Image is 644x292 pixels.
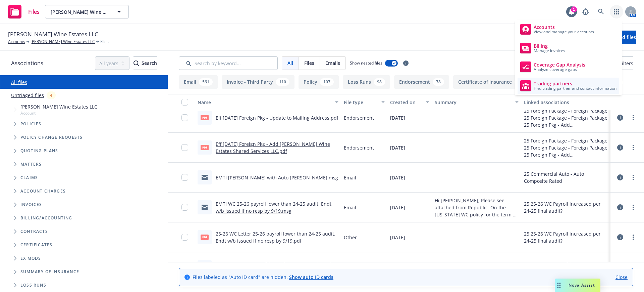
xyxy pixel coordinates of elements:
a: Accounts [8,39,25,45]
button: Nova Assist [555,279,600,292]
span: Claims [20,176,38,180]
a: more [629,114,637,122]
span: Billing [534,43,565,49]
span: Upload files [609,34,636,40]
input: Select all [181,99,188,106]
div: 561 [199,78,213,86]
span: Policies [20,122,42,126]
input: Search by keyword... [179,56,278,70]
a: EMTI [PERSON_NAME] with Auto [PERSON_NAME].msg [216,174,338,181]
span: [DATE] [390,234,405,241]
input: Toggle Row Selected [181,204,188,211]
span: Loss Runs [20,283,46,287]
a: Files [5,2,42,21]
div: Search [133,57,157,70]
button: Policy [299,75,339,89]
span: Summary of insurance [20,270,79,274]
button: Email [179,75,218,89]
a: [PERSON_NAME] Wine Estates LLC [31,39,95,45]
a: Close [615,274,628,281]
a: more [629,233,637,241]
a: more [629,203,637,211]
span: Email [344,174,356,181]
span: pdf [201,145,209,150]
span: Matters [20,162,42,166]
button: Linked associations [521,94,610,110]
a: Accounts [518,21,619,37]
a: EMFC WC 25-26 payroll lower than 24-25 audit. Endt w/b issued if no resp by 9/19.msg [216,260,333,274]
span: Analyze coverage gaps [534,68,585,72]
div: 25 Commercial Auto - Auto Composite Rated [524,170,608,184]
a: Billing [518,40,619,56]
span: Contracts [20,230,48,234]
button: SearchSearch [133,56,157,70]
div: 78 [433,78,444,86]
span: View and manage your accounts [534,30,594,34]
span: Files [28,9,40,14]
span: Policy change requests [20,135,83,139]
div: 107 [320,78,334,86]
div: 25 25-26 WC Payroll increased per 24-25 final audit? [524,260,608,274]
span: [DATE] [390,204,405,211]
div: 98 [374,78,385,86]
input: Toggle Row Selected [181,174,188,181]
span: [DATE] [390,144,405,151]
div: 4 [47,91,56,99]
div: 25 25-26 WC Payroll increased per 24-25 final audit? [524,230,608,244]
input: Toggle Row Selected [181,114,188,121]
span: Hi [PERSON_NAME], Please see attached from Republic. On the [US_STATE] WC policy for the term of ... [435,197,519,218]
a: 25-26 WC Letter 25-26 payroll lower than 24-25 audit. Endt w/b issued if no resp by 9/19.pdf [216,231,335,244]
span: [PERSON_NAME] Wine Estates LLC [8,30,98,39]
div: 58 [515,78,526,86]
span: pdf [201,235,209,240]
span: [DATE] [390,114,405,121]
span: Filters [620,60,633,67]
a: more [629,143,637,152]
span: Coverage Gap Analysis [534,62,585,68]
div: 25 Foreign Package - Foreign Package [524,144,608,151]
a: Report a Bug [579,5,592,18]
span: Nova Assist [569,282,595,288]
span: Accounts [534,25,594,30]
span: Manage invoices [534,49,565,53]
span: [PERSON_NAME] Wine Estates LLC [51,8,109,15]
span: [PERSON_NAME] Wine Estates LLC [20,103,97,110]
span: Account [20,110,97,116]
a: Search [594,5,608,18]
div: Linked associations [524,99,608,106]
button: Name [195,94,341,110]
div: Tree Example [0,102,168,211]
a: more [629,173,637,181]
span: Other [344,234,357,241]
span: Files labeled as "Auto ID card" are hidden. [193,274,333,281]
a: Switch app [610,5,623,18]
span: Files [100,39,109,45]
button: Summary [432,94,521,110]
a: EMTI WC 25-26 payroll lower than 24-25 audit. Endt w/b issued if no resp by 9/19.msg [216,201,331,214]
span: Billing/Accounting [20,216,72,220]
div: 1 [571,6,577,12]
div: Name [198,99,331,106]
span: Account charges [20,189,66,193]
div: 25 Foreign Pkg - Add [PERSON_NAME] Wine Estates - Shared Services LLC & Update Mailing Address to... [524,121,608,128]
div: 25 Foreign Pkg - Add [PERSON_NAME] Wine Estates - Shared Services LLC & Update Mailing Address to... [524,151,608,158]
span: Endorsement [344,114,374,121]
span: Emails [325,59,340,67]
button: Loss Runs [343,75,390,89]
span: Show nested files [350,60,382,66]
div: File type [344,99,377,106]
div: 25 Foreign Package - Foreign Package [524,137,608,144]
span: Find trading partner and contact information [534,86,616,90]
span: Associations [11,59,43,68]
div: 25 Foreign Package - Foreign Package [524,107,608,114]
span: Trading partners [534,81,616,86]
span: pdf [201,115,209,120]
span: Quoting plans [20,149,58,153]
span: Certificates [20,243,52,247]
span: Ex Mods [20,256,41,260]
a: Eff [DATE] Foreign Pkg - Add [PERSON_NAME] Wine Estates Shared Services LLC.pdf [216,141,330,154]
button: Endorsement [394,75,449,89]
svg: Search [133,60,139,66]
button: Created on [387,94,432,110]
button: [PERSON_NAME] Wine Estates LLC [45,5,129,18]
